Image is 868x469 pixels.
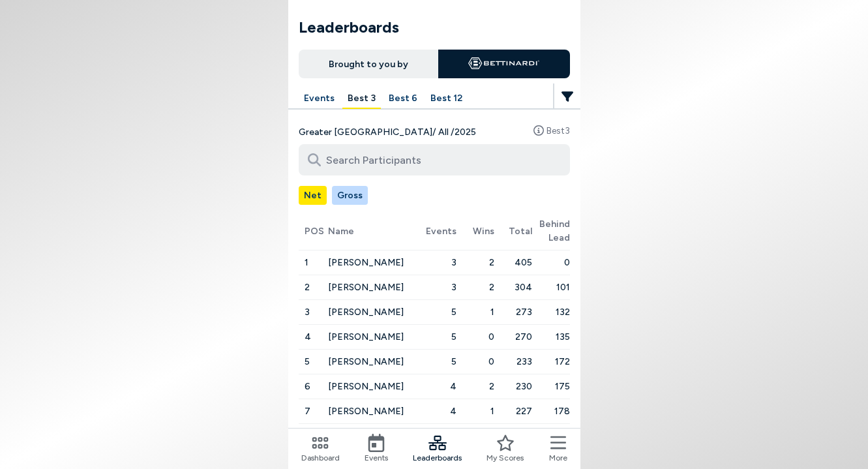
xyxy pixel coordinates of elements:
span: Dashboard [301,452,340,464]
span: 5 [419,330,457,344]
span: More [549,452,567,464]
button: Best3 [533,125,570,136]
span: 233 [494,355,532,369]
button: Best 6 [383,89,423,109]
a: Dashboard [301,434,340,464]
span: 0 [456,355,494,369]
span: 273 [494,305,532,319]
a: My Scores [486,434,524,464]
span: 270 [494,330,532,344]
span: Total [501,224,532,238]
span: [PERSON_NAME] [328,381,404,392]
span: 132 [532,305,570,319]
button: Net [299,186,327,205]
span: [PERSON_NAME] [328,282,404,293]
button: Best 12 [425,89,468,109]
span: 227 [494,404,532,418]
span: POS [305,224,328,238]
button: Events [299,89,340,109]
input: Search Participants [299,144,570,175]
span: 1 [456,305,494,319]
span: 135 [532,330,570,344]
span: 3 [305,307,310,318]
span: 3 [419,280,457,294]
h1: Leaderboards [299,16,570,39]
span: 101 [532,280,570,294]
button: Gross [332,186,368,205]
span: 3 [419,256,457,269]
span: 2 [456,280,494,294]
div: Manage your account [288,89,580,109]
span: [PERSON_NAME] [328,356,404,367]
span: [PERSON_NAME] [328,331,404,342]
span: 178 [532,404,570,418]
span: My Scores [486,452,524,464]
span: 6 [305,381,310,392]
span: Name [328,224,419,238]
span: Wins [463,224,494,238]
span: [PERSON_NAME] [328,257,404,268]
span: 7 [305,406,310,417]
span: Behind Lead [539,217,570,245]
span: 172 [532,355,570,369]
span: 4 [419,380,457,393]
span: 4 [419,404,457,418]
span: 2 [456,380,494,393]
span: 0 [532,256,570,269]
span: 1 [456,404,494,418]
a: Events [365,434,388,464]
div: Manage your account [299,186,570,205]
span: 230 [494,380,532,393]
span: 0 [456,330,494,344]
span: 405 [494,256,532,269]
span: 5 [419,305,457,319]
span: Leaderboards [413,452,462,464]
span: 1 [305,257,308,268]
button: Best 3 [342,89,381,109]
span: Events [365,452,388,464]
button: More [549,434,567,464]
a: Leaderboards [413,434,462,464]
span: 175 [532,380,570,393]
span: 2 [305,282,310,293]
span: 5 [305,356,310,367]
div: Brought to you by [299,50,439,78]
span: [PERSON_NAME] [328,406,404,417]
span: 4 [305,331,311,342]
span: 5 [419,355,457,369]
h4: Greater [GEOGRAPHIC_DATA] / All / 2025 [299,125,570,139]
span: [PERSON_NAME] [328,307,404,318]
span: Events [425,224,456,238]
span: 2 [456,256,494,269]
span: 304 [494,280,532,294]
